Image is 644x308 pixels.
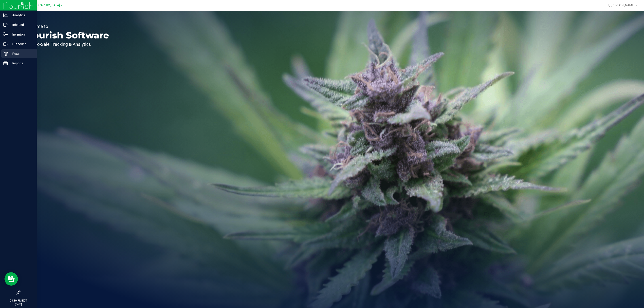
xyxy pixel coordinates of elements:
[3,61,8,65] inline-svg: Reports
[606,3,636,7] span: Hi, [PERSON_NAME]!
[3,32,8,37] inline-svg: Inventory
[24,24,109,29] p: Welcome to
[3,23,8,27] inline-svg: Inbound
[3,51,8,56] inline-svg: Retail
[2,299,35,303] p: 03:30 PM EDT
[8,41,35,47] p: Outbound
[8,61,35,66] p: Reports
[8,13,35,18] p: Analytics
[24,31,109,40] p: Flourish Software
[8,32,35,37] p: Inventory
[3,13,8,17] inline-svg: Analytics
[29,3,60,7] span: [GEOGRAPHIC_DATA]
[24,42,109,46] p: Seed-to-Sale Tracking & Analytics
[8,51,35,56] p: Retail
[3,42,8,46] inline-svg: Outbound
[2,303,35,306] p: [DATE]
[4,272,18,286] iframe: Resource center
[8,22,35,27] p: Inbound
